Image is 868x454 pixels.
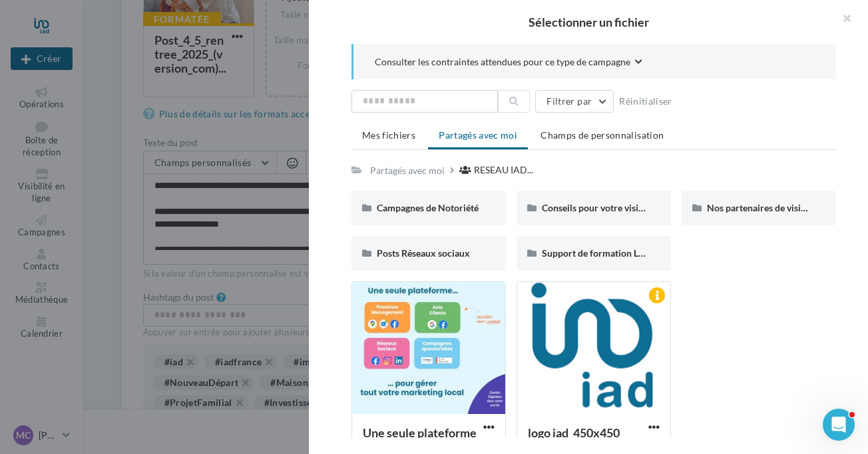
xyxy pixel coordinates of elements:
button: Réinitialiser [614,93,678,109]
span: Champs de personnalisation [541,129,664,141]
span: Consulter les contraintes attendues pour ce type de campagne [375,55,630,69]
span: Mes fichiers [362,129,415,141]
button: Consulter les contraintes attendues pour ce type de campagne [375,55,642,71]
iframe: Intercom live chat [823,409,855,441]
div: Partagés avec moi [370,164,445,177]
span: logo iad_450x450 [528,425,620,440]
span: Posts Réseaux sociaux [377,247,470,259]
button: Filtrer par [535,90,614,113]
span: Support de formation Localads [542,247,670,259]
h2: Sélectionner un fichier [330,16,847,28]
span: Conseils pour votre visibilité locale [542,202,686,213]
span: Nos partenaires de visibilité locale [707,202,849,213]
span: Campagnes de Notoriété [377,202,479,213]
span: Partagés avec moi [439,129,517,141]
span: RESEAU IAD... [474,163,533,177]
